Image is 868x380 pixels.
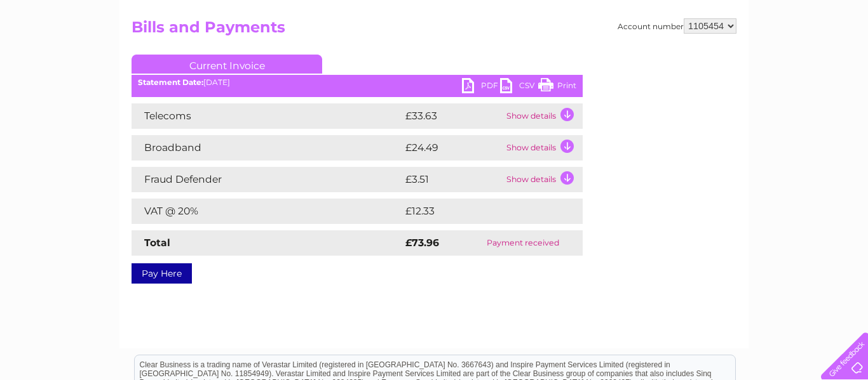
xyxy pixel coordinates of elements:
a: Pay Here [132,263,192,284]
td: Show details [503,103,583,129]
div: [DATE] [132,78,583,87]
td: £24.49 [402,135,503,161]
img: logo.png [31,33,95,72]
td: VAT @ 20% [132,199,402,224]
a: Log out [826,54,856,63]
td: Telecoms [132,103,402,129]
td: £12.33 [402,199,555,224]
a: CSV [500,78,538,96]
a: 0333 014 3131 [628,6,716,22]
strong: Total [144,237,170,249]
a: Water [644,54,668,63]
td: Fraud Defender [132,167,402,192]
td: £33.63 [402,103,503,129]
a: Current Invoice [132,55,322,74]
b: Statement Date: [138,77,203,87]
a: Telecoms [712,54,750,63]
div: Clear Business is a trading name of Verastar Limited (registered in [GEOGRAPHIC_DATA] No. 3667643... [135,7,735,62]
td: Show details [503,167,583,192]
td: Payment received [463,230,583,256]
a: Energy [676,54,704,63]
td: £3.51 [402,167,503,192]
strong: £73.96 [405,237,439,249]
h2: Bills and Payments [132,18,736,43]
div: Account number [618,18,736,34]
td: Show details [503,135,583,161]
a: Blog [757,54,776,63]
a: PDF [462,78,500,96]
a: Contact [783,54,815,63]
td: Broadband [132,135,402,161]
a: Print [538,78,576,96]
